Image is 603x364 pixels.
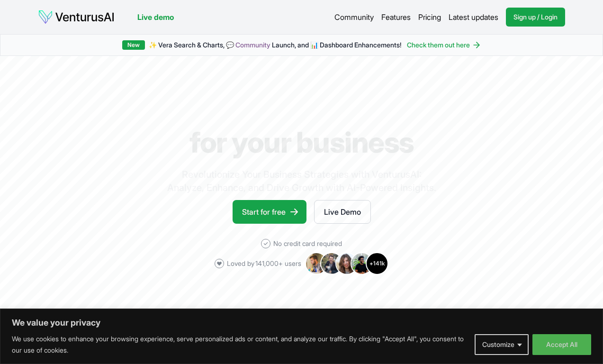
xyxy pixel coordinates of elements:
a: Features [381,11,411,23]
a: Pricing [418,11,441,23]
img: Avatar 1 [305,252,328,275]
img: Avatar 3 [335,252,358,275]
div: New [122,40,145,50]
a: Live Demo [314,200,371,224]
img: Avatar 4 [351,252,373,275]
a: Live demo [137,11,174,23]
p: We value your privacy [12,317,591,328]
a: Sign up / Login [506,8,565,27]
a: Community [334,11,374,23]
button: Accept All [532,334,591,355]
a: Community [235,41,270,49]
img: logo [38,9,115,25]
a: Start for free [233,200,306,224]
span: Sign up / Login [513,12,558,22]
p: We use cookies to enhance your browsing experience, serve personalized ads or content, and analyz... [12,333,468,356]
button: Customize [475,334,529,355]
a: Check them out here [407,40,481,50]
span: ✨ Vera Search & Charts, 💬 Launch, and 📊 Dashboard Enhancements! [149,40,401,50]
a: Latest updates [449,11,498,23]
img: Avatar 2 [320,252,343,275]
